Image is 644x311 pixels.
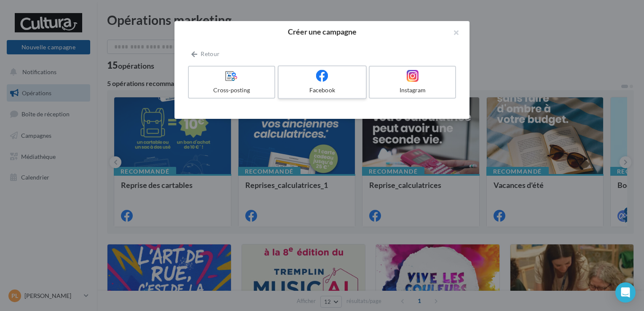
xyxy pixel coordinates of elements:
h2: Créer une campagne [188,28,456,35]
div: Cross-posting [192,86,271,94]
button: Retour [188,49,223,59]
div: Instagram [373,86,452,94]
div: Open Intercom Messenger [615,282,636,303]
div: Facebook [282,86,362,94]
